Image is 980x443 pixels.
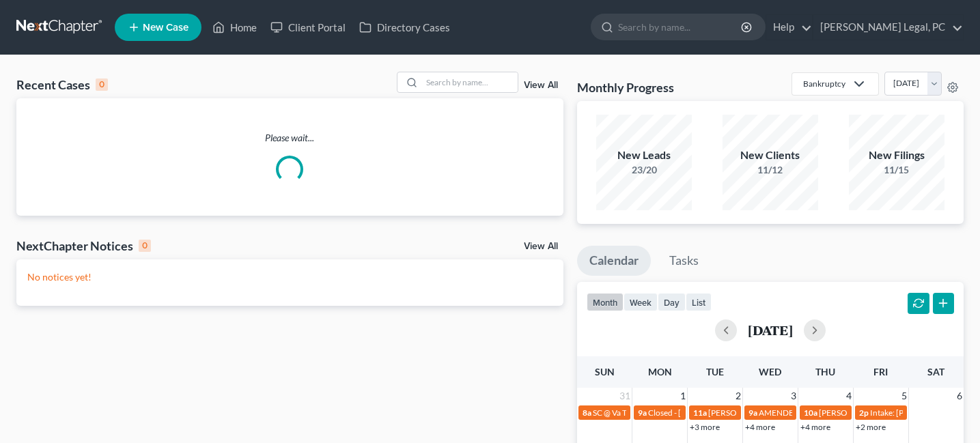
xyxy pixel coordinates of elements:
a: Home [206,15,264,40]
div: New Filings [849,147,944,163]
span: Mon [648,366,672,377]
a: Calendar [577,246,651,276]
span: Sat [927,366,944,377]
input: Search by name... [618,14,743,40]
span: 10a [804,408,817,418]
a: Client Portal [264,15,352,40]
span: 6 [955,388,964,404]
div: New Clients [723,147,818,163]
button: week [624,293,658,311]
span: 11a [693,408,707,418]
div: 0 [96,78,108,91]
span: 5 [900,388,908,404]
div: NextChapter Notices [16,238,151,254]
input: Search by name... [422,72,518,92]
span: 31 [618,388,632,404]
button: month [587,293,624,311]
span: Closed - [DATE] - Closed [648,408,734,418]
span: Wed [759,366,781,377]
span: New Case [143,23,188,33]
span: AMENDED PLAN DUE FOR [PERSON_NAME] [759,408,923,418]
span: Fri [873,366,888,377]
div: 11/12 [723,163,818,177]
div: Bankruptcy [803,78,845,89]
span: 9a [748,408,757,418]
a: +2 more [856,422,886,432]
span: 9a [638,408,647,418]
p: Please wait... [16,131,563,145]
a: Help [766,15,812,40]
span: Thu [815,366,835,377]
span: Tue [706,366,724,377]
a: +4 more [800,422,830,432]
button: day [658,293,686,311]
p: No notices yet! [27,270,552,284]
span: SC @ Va Tech [593,408,639,418]
a: [PERSON_NAME] Legal, PC [813,15,963,40]
div: 23/20 [596,163,692,177]
span: 1 [679,388,687,404]
div: 0 [139,240,151,252]
span: [PERSON_NAME] to sign [708,408,797,418]
span: 4 [845,388,853,404]
button: list [686,293,712,311]
h2: [DATE] [748,323,793,337]
a: Tasks [657,246,711,276]
span: 3 [789,388,798,404]
span: 2 [734,388,742,404]
span: 2p [859,408,869,418]
h3: Monthly Progress [577,79,674,96]
a: Directory Cases [352,15,457,40]
span: Sun [595,366,615,377]
div: New Leads [596,147,692,163]
a: View All [524,81,558,90]
div: Recent Cases [16,76,108,93]
span: 8a [583,408,591,418]
div: 11/15 [849,163,944,177]
a: +3 more [690,422,720,432]
a: +4 more [745,422,775,432]
a: View All [524,242,558,251]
